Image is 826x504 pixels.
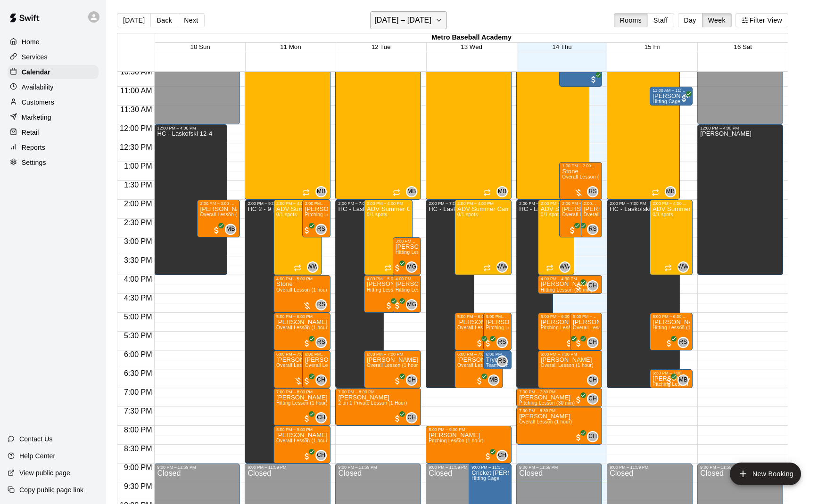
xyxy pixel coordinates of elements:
[280,43,301,50] button: 11 Mon
[276,276,328,281] div: 4:00 PM – 5:00 PM
[117,143,154,151] span: 12:30 PM
[679,375,688,385] span: MB
[372,43,391,50] button: 12 Tue
[294,264,301,272] span: Recurring event
[305,352,328,357] div: 6:00 PM – 7:00 PM
[157,126,224,130] div: 12:00 PM – 4:00 PM
[587,374,598,386] div: Conner Hall
[665,186,676,197] div: Metro Baseball
[276,212,297,217] span: 0/1 spots filled
[610,201,677,206] div: 2:00 PM – 7:00 PM
[276,325,329,330] span: Overall Lesson (1 hour)
[335,200,384,388] div: 2:00 PM – 7:00 PM: HC - Laskofski 4-7
[117,124,154,132] span: 12:00 PM
[8,110,99,124] a: Marketing
[644,43,661,50] button: 15 Fri
[8,125,99,139] a: Retail
[677,374,689,386] div: Metro Baseball
[396,250,447,255] span: Hitting Lesson (1 hour)
[319,337,327,348] span: Ryan Schubert
[273,350,322,388] div: 6:00 PM – 7:00 PM: Doven Lesson
[19,434,53,444] p: Contact Us
[305,363,358,368] span: Overall Lesson (1 hour)
[305,201,328,206] div: 2:00 PM – 3:00 PM
[364,350,421,388] div: 6:00 PM – 7:00 PM: Andrew Fegley
[500,337,508,348] span: Ryan Schubert
[581,200,602,237] div: 2:00 PM – 3:00 PM: Kingslee Doe
[307,261,318,273] div: Walker Warren
[393,263,402,273] span: All customers have paid
[486,314,509,319] div: 5:00 PM – 6:00 PM
[483,313,512,350] div: 5:00 PM – 6:00 PM: Jacob Rees
[117,13,151,27] button: [DATE]
[454,350,503,388] div: 6:00 PM – 7:00 PM: Zoe Bishop
[587,393,598,405] div: Conner Hall
[426,200,474,388] div: 2:00 PM – 7:00 PM: HC - Laskofski 4-7 pm
[573,314,599,319] div: 5:00 PM – 6:00 PM
[122,200,155,208] span: 2:00 PM
[588,281,597,291] span: CH
[317,187,326,196] span: MB
[541,314,590,319] div: 5:00 PM – 6:00 PM
[574,395,583,405] span: All customers have paid
[8,95,99,109] a: Customers
[559,262,570,272] span: WW
[273,313,330,350] div: 5:00 PM – 6:00 PM: Henry Grogan
[475,376,484,386] span: All customers have paid
[653,201,690,206] div: 2:00 PM – 4:00 PM
[681,337,689,348] span: Ryan Schubert
[457,325,510,330] span: Overall Lesson (1 hour)
[22,143,45,152] p: Reports
[562,174,615,179] span: Overall Lesson (1 hour)
[22,52,48,62] p: Services
[370,11,447,29] button: [DATE] – [DATE]
[122,332,155,340] span: 5:30 PM
[588,338,597,347] span: CH
[500,186,508,197] span: Metro Baseball
[678,13,702,27] button: Day
[317,338,325,347] span: RS
[664,339,674,348] span: All customers have paid
[541,363,594,368] span: Overall Lesson (1 hour)
[562,201,593,206] div: 2:00 PM – 3:00 PM
[22,67,50,77] p: Calendar
[461,43,482,50] button: 13 Wed
[650,200,693,275] div: 2:00 PM – 4:00 PM: ADV Summer Camps
[118,68,155,76] span: 10:30 AM
[273,388,330,426] div: 7:00 PM – 8:00 PM: Emily Cohn
[591,393,598,405] span: Conner Hall
[8,140,99,154] div: Reports
[305,212,360,217] span: Pitching Lesson (1 hour)
[475,339,484,348] span: All customers have paid
[591,337,598,348] span: Conner Hall
[570,313,602,350] div: 5:00 PM – 6:00 PM: Andrew Strand
[406,186,417,197] div: Metro Baseball
[664,264,672,272] span: Recurring event
[122,350,155,358] span: 6:00 PM
[562,163,599,168] div: 1:00 PM – 2:00 PM
[734,43,752,50] span: 16 Sat
[122,294,155,302] span: 4:30 PM
[538,275,602,294] div: 4:00 PM – 4:30 PM: Miguel Zayas
[541,201,571,206] div: 2:00 PM – 4:00 PM
[538,313,593,350] div: 5:00 PM – 6:00 PM: Brycen Berger
[483,339,493,348] span: All customers have paid
[276,201,319,206] div: 2:00 PM – 4:00 PM
[150,13,178,27] button: Back
[410,299,417,310] span: Michael Gallagher
[22,37,40,47] p: Home
[307,262,318,272] span: WW
[541,276,599,281] div: 4:00 PM – 4:30 PM
[338,400,407,406] span: 2 on 1 Private Lesson (1 Hour)
[229,224,236,235] span: Metro Baseball
[19,468,70,478] p: View public page
[497,262,508,272] span: WW
[650,87,693,106] div: 11:00 AM – 11:30 AM: Kevin Rowley
[407,262,416,272] span: MG
[276,352,319,357] div: 6:00 PM – 7:00 PM
[315,374,327,386] div: Conner Hall
[500,356,508,367] span: Ryan Schubert
[562,212,615,217] span: Overall Lesson (1 hour)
